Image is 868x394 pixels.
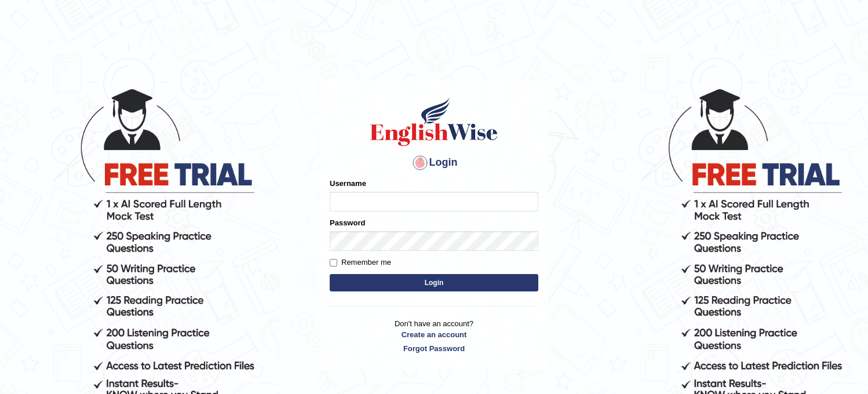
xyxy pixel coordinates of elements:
a: Create an account [330,329,538,340]
p: Don't have an account? [330,318,538,354]
a: Forgot Password [330,343,538,354]
label: Username [330,178,366,189]
label: Remember me [330,257,391,268]
img: Logo of English Wise sign in for intelligent practice with AI [368,96,500,148]
h4: Login [330,154,538,172]
input: Remember me [330,259,337,267]
button: Login [330,274,538,291]
label: Password [330,217,365,228]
